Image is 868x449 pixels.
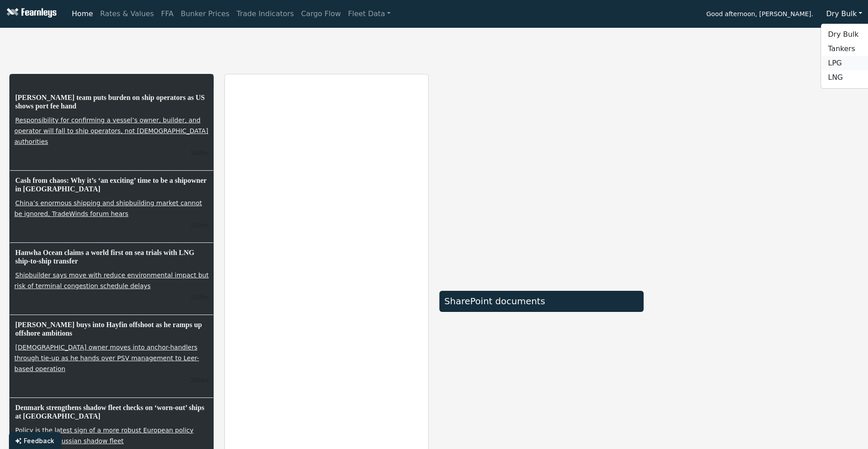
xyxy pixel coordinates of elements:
a: Policy is the latest sign of a more robust European policy targeting the Russian shadow fleet [14,426,193,445]
a: Fleet Data [344,5,394,23]
iframe: mini symbol-overview TradingView widget [654,289,859,388]
div: SharePoint documents [444,296,639,307]
h6: [PERSON_NAME] team puts burden on ship operators as US shows port fee hand [14,92,209,111]
button: Dry Bulk [821,5,868,22]
a: Home [68,5,96,23]
small: 10/6/2025, 12:37:04 PM [190,294,209,301]
a: Cargo Flow [297,5,344,23]
img: Fearnleys Logo [4,8,56,19]
a: Responsibility for confirming a vessel’s owner, builder, and operator will fall to ship operators... [14,116,208,146]
a: China’s enormous shipping and shipbuilding market cannot be ignored, TradeWinds forum hears [14,199,202,218]
a: Rates & Values [97,5,158,23]
a: Shipbuilder says move with reduce environmental impact but risk of terminal congestion schedule d... [14,271,209,290]
a: Bunker Prices [177,5,233,23]
iframe: market overview TradingView widget [439,74,644,281]
small: 10/6/2025, 12:57:24 PM [190,149,209,156]
h6: Cash from chaos: Why it’s ‘an exciting’ time to be a shipowner in [GEOGRAPHIC_DATA] [14,175,209,194]
a: [DEMOGRAPHIC_DATA] owner moves into anchor-handlers through tie-up as he hands over PSV managemen... [14,343,199,373]
h6: [PERSON_NAME] buys into Hayfin offshoot as he ramps up offshore ambitions [14,319,209,338]
small: 10/6/2025, 12:02:20 PM [190,376,209,384]
iframe: mini symbol-overview TradingView widget [654,181,859,280]
h6: Denmark strengthens shadow fleet checks on ‘worn-out’ ships at [GEOGRAPHIC_DATA] [14,402,209,421]
iframe: tickers TradingView widget [9,31,859,63]
span: Good afternoon, [PERSON_NAME]. [706,7,813,22]
a: Trade Indicators [233,5,297,23]
small: 10/6/2025, 12:40:23 PM [190,221,209,229]
h6: Hanwha Ocean claims a world first on sea trials with LNG ship-to-ship transfer [14,247,209,266]
iframe: mini symbol-overview TradingView widget [654,74,859,173]
a: FFA [158,5,177,23]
